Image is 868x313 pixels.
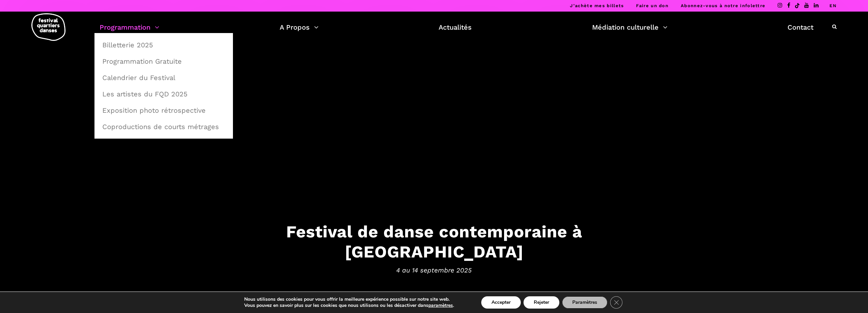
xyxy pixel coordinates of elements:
[481,296,521,309] button: Accepter
[280,21,319,33] a: A Propos
[98,53,229,69] a: Programmation Gratuite
[592,21,667,33] a: Médiation culturelle
[98,37,229,53] a: Billetterie 2025
[788,21,813,33] a: Contact
[570,3,624,8] a: J’achète mes billets
[100,21,159,33] a: Programmation
[562,296,607,309] button: Paramètres
[98,119,229,135] a: Coproductions de courts métrages
[223,222,646,262] h3: Festival de danse contemporaine à [GEOGRAPHIC_DATA]
[223,265,646,275] span: 4 au 14 septembre 2025
[439,21,472,33] a: Actualités
[524,296,559,309] button: Rejeter
[98,70,229,85] a: Calendrier du Festival
[681,3,765,8] a: Abonnez-vous à notre infolettre
[636,3,668,8] a: Faire un don
[98,86,229,102] a: Les artistes du FQD 2025
[428,302,453,309] button: paramètres
[244,296,454,302] p: Nous utilisons des cookies pour vous offrir la meilleure expérience possible sur notre site web.
[829,3,837,8] a: EN
[31,13,65,41] img: logo-fqd-med
[98,103,229,118] a: Exposition photo rétrospective
[610,296,622,309] button: Close GDPR Cookie Banner
[244,302,454,309] p: Vous pouvez en savoir plus sur les cookies que nous utilisons ou les désactiver dans .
